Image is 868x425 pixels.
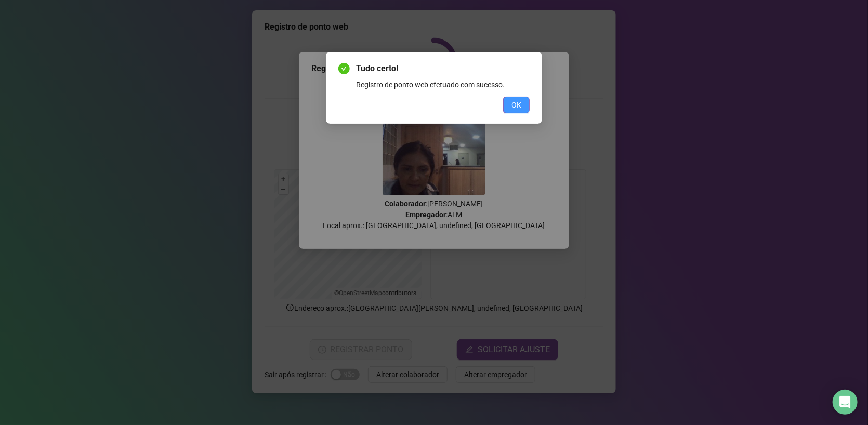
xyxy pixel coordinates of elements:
[356,79,530,90] div: Registro de ponto web efetuado com sucesso.
[338,63,350,74] span: check-circle
[503,97,530,113] button: OK
[833,390,858,415] div: Open Intercom Messenger
[511,99,521,111] span: OK
[356,62,530,75] span: Tudo certo!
